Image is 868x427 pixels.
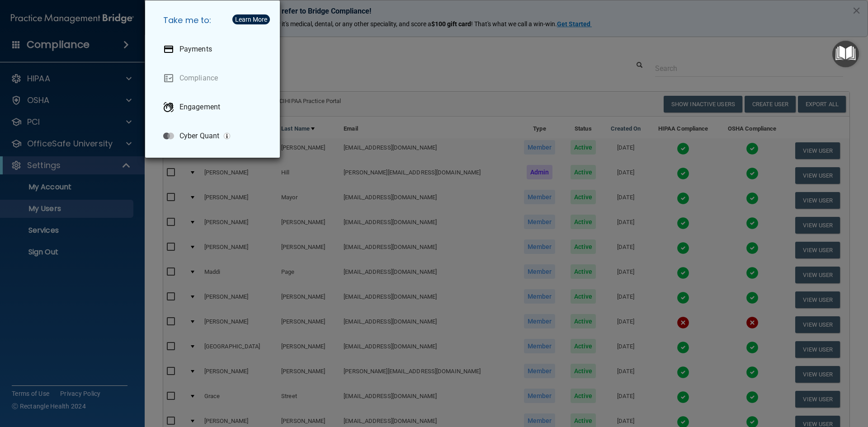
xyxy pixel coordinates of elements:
[179,103,220,112] p: Engagement
[832,41,859,67] button: Open Resource Center
[156,37,273,62] a: Payments
[156,66,273,91] a: Compliance
[232,14,270,24] button: Learn More
[156,8,273,33] h5: Take me to:
[179,45,212,54] p: Payments
[235,16,267,23] div: Learn More
[156,94,273,120] a: Engagement
[156,123,273,149] a: Cyber Quant
[179,131,219,141] p: Cyber Quant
